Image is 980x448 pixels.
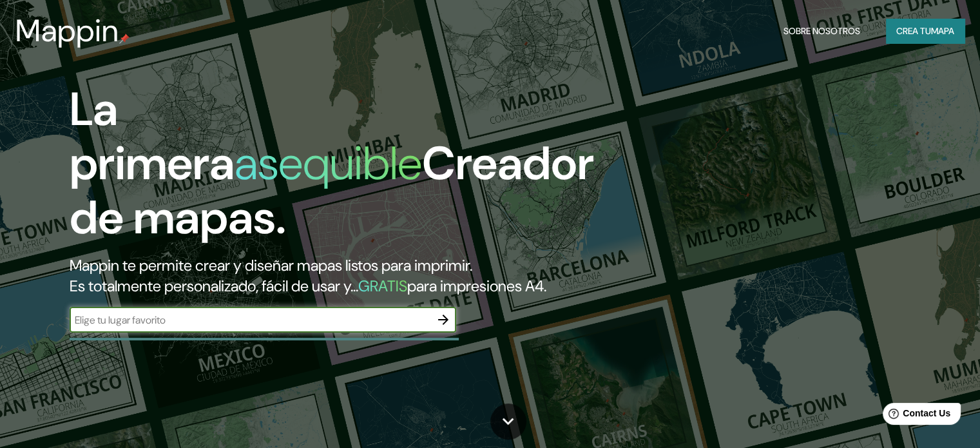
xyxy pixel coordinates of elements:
[235,133,422,193] font: asequible
[865,398,966,434] iframe: Help widget launcher
[70,255,472,275] font: Mappin te permite crear y diseñar mapas listos para imprimir.
[70,79,235,193] font: La primera
[931,25,954,37] font: mapa
[358,276,407,296] font: GRATIS
[70,276,358,296] font: Es totalmente personalizado, fácil de usar y...
[70,133,594,248] font: Creador de mapas.
[778,19,865,43] button: Sobre nosotros
[783,25,860,37] font: Sobre nosotros
[70,313,430,327] input: Elige tu lugar favorito
[886,19,965,43] button: Crea tumapa
[119,34,130,44] img: pin de mapeo
[15,10,119,51] font: Mappin
[407,276,546,296] font: para impresiones A4.
[896,25,931,37] font: Crea tu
